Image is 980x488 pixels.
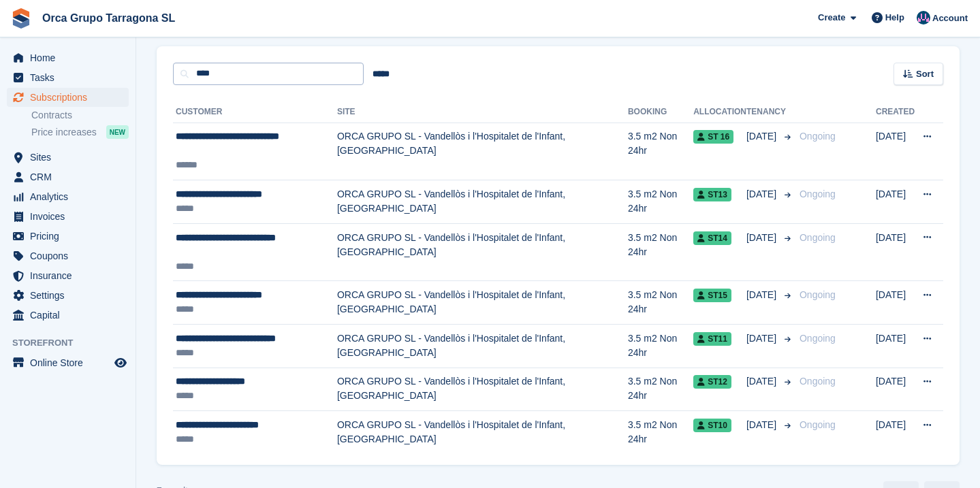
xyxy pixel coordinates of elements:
span: [DATE] [746,331,779,346]
a: menu [7,266,129,285]
span: Home [30,48,112,67]
span: Create [818,11,845,25]
a: Preview store [112,355,129,371]
span: Capital [30,306,112,325]
a: menu [7,167,129,186]
a: menu [7,286,129,305]
td: [DATE] [876,411,915,454]
td: 3.5 m2 Non 24hr [628,281,693,325]
span: CRM [30,167,112,186]
th: Created [876,101,915,123]
span: Help [885,11,904,25]
a: Price increases NEW [31,125,129,140]
a: menu [7,88,129,107]
td: 3.5 m2 Non 24hr [628,325,693,368]
span: [DATE] [746,231,779,245]
span: ST13 [693,188,731,201]
th: Allocation [693,101,746,123]
span: Analytics [30,187,112,206]
a: menu [7,48,129,67]
th: Tenancy [746,101,794,123]
a: menu [7,246,129,265]
span: [DATE] [746,187,779,201]
span: Insurance [30,266,112,285]
a: menu [7,353,129,372]
td: [DATE] [876,223,915,281]
a: menu [7,207,129,226]
a: menu [7,306,129,325]
td: [DATE] [876,180,915,224]
span: Ongoing [800,376,836,387]
span: ST10 [693,419,731,432]
span: [DATE] [746,288,779,302]
td: 3.5 m2 Non 24hr [628,368,693,411]
th: Site [337,101,628,123]
td: 3.5 m2 Non 24hr [628,223,693,281]
a: menu [7,187,129,206]
td: [DATE] [876,325,915,368]
span: Account [932,12,968,25]
td: 3.5 m2 Non 24hr [628,411,693,454]
span: ST11 [693,332,731,346]
span: Coupons [30,246,112,265]
span: ST 16 [693,130,733,144]
td: ORCA GRUPO SL - Vandellòs i l'Hospitalet de l'Infant, [GEOGRAPHIC_DATA] [337,180,628,224]
span: Ongoing [800,289,836,300]
td: ORCA GRUPO SL - Vandellòs i l'Hospitalet de l'Infant, [GEOGRAPHIC_DATA] [337,411,628,454]
span: Ongoing [800,189,836,199]
td: ORCA GRUPO SL - Vandellòs i l'Hospitalet de l'Infant, [GEOGRAPHIC_DATA] [337,368,628,411]
a: menu [7,68,129,87]
span: ST12 [693,375,731,389]
span: [DATE] [746,129,779,144]
th: Customer [173,101,337,123]
a: menu [7,227,129,246]
td: ORCA GRUPO SL - Vandellòs i l'Hospitalet de l'Infant, [GEOGRAPHIC_DATA] [337,223,628,281]
span: Pricing [30,227,112,246]
span: [DATE] [746,418,779,432]
td: ORCA GRUPO SL - Vandellòs i l'Hospitalet de l'Infant, [GEOGRAPHIC_DATA] [337,325,628,368]
img: stora-icon-8386f47178a22dfd0bd8f6a31ec36ba5ce8667c1dd55bd0f319d3a0aa187defe.svg [11,8,31,29]
span: Subscriptions [30,88,112,107]
th: Booking [628,101,693,123]
td: ORCA GRUPO SL - Vandellòs i l'Hospitalet de l'Infant, [GEOGRAPHIC_DATA] [337,123,628,180]
td: 3.5 m2 Non 24hr [628,123,693,180]
span: Ongoing [800,232,836,243]
span: Tasks [30,68,112,87]
div: NEW [106,125,129,139]
td: 3.5 m2 Non 24hr [628,180,693,224]
span: Invoices [30,207,112,226]
img: ADMIN MANAGMENT [917,11,930,25]
span: ST14 [693,231,731,245]
td: [DATE] [876,368,915,411]
td: ORCA GRUPO SL - Vandellòs i l'Hospitalet de l'Infant, [GEOGRAPHIC_DATA] [337,281,628,325]
span: ST15 [693,289,731,302]
a: Orca Grupo Tarragona SL [37,7,180,29]
span: Settings [30,286,112,305]
span: Storefront [12,336,136,350]
span: Sort [916,67,934,81]
td: [DATE] [876,123,915,180]
a: Contracts [31,109,129,122]
a: menu [7,148,129,167]
span: Ongoing [800,131,836,142]
span: Ongoing [800,419,836,430]
span: Online Store [30,353,112,372]
span: Ongoing [800,333,836,344]
span: Price increases [31,126,97,139]
span: Sites [30,148,112,167]
td: [DATE] [876,281,915,325]
span: [DATE] [746,374,779,389]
